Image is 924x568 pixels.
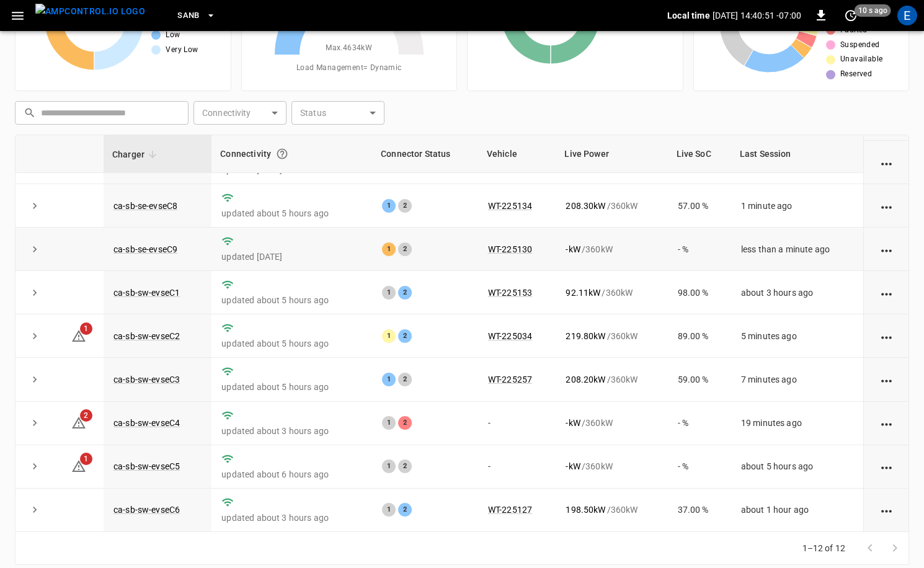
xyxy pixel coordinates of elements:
span: Very Low [166,44,198,56]
div: 2 [398,503,412,517]
td: 19 minutes ago [731,402,863,445]
div: action cell options [879,156,894,169]
p: 208.20 kW [566,373,605,386]
div: 2 [398,242,412,256]
p: Local time [667,9,710,22]
a: WT-225257 [488,375,532,384]
span: Suspended [840,39,880,51]
td: - % [668,228,731,271]
button: expand row [25,197,44,215]
a: ca-sb-sw-evseC6 [113,505,180,515]
td: 59.00 % [668,358,731,401]
div: / 360 kW [566,330,657,342]
button: expand row [25,370,44,389]
div: 1 [382,373,396,386]
div: 1 [382,503,396,517]
p: 219.80 kW [566,330,605,342]
th: Connector Status [372,135,478,173]
a: WT-225134 [488,201,532,211]
td: - % [668,445,731,489]
span: 2 [80,409,92,422]
div: 1 [382,329,396,343]
a: WT-225034 [488,331,532,341]
p: updated about 5 hours ago [221,294,362,306]
div: 2 [398,459,412,473]
th: Live SoC [668,135,731,173]
td: less than a minute ago [731,228,863,271]
p: updated about 5 hours ago [221,207,362,220]
div: action cell options [879,460,894,473]
td: 57.00 % [668,184,731,228]
a: 2 [71,417,86,427]
span: 1 [80,453,92,465]
div: / 360 kW [566,504,657,516]
span: Load Management = Dynamic [296,62,402,74]
a: WT-225153 [488,288,532,298]
p: [DATE] 14:40:51 -07:00 [713,9,801,22]
a: ca-sb-se-evseC9 [113,244,177,254]
p: updated about 6 hours ago [221,468,362,481]
a: WT-225130 [488,244,532,254]
span: Max. 4634 kW [326,42,372,55]
div: 1 [382,416,396,430]
td: - % [668,402,731,445]
p: updated about 3 hours ago [221,512,362,524]
div: action cell options [879,286,894,299]
span: Charger [112,147,161,162]
div: 2 [398,416,412,430]
p: updated about 3 hours ago [221,425,362,437]
div: / 360 kW [566,417,657,429]
a: 1 [71,461,86,471]
div: 2 [398,373,412,386]
button: expand row [25,457,44,476]
p: 1–12 of 12 [802,542,846,554]
p: updated about 5 hours ago [221,381,362,393]
div: 2 [398,199,412,213]
button: expand row [25,240,44,259]
td: about 3 hours ago [731,271,863,314]
div: / 360 kW [566,243,657,255]
p: 208.30 kW [566,200,605,212]
a: 1 [71,331,86,340]
p: - kW [566,417,580,429]
a: ca-sb-se-evseC8 [113,201,177,211]
div: / 360 kW [566,460,657,473]
td: 37.00 % [668,489,731,532]
td: 89.00 % [668,314,731,358]
p: updated [DATE] [221,251,362,263]
a: WT-225127 [488,505,532,515]
div: / 360 kW [566,286,657,299]
td: 98.00 % [668,271,731,314]
div: action cell options [879,504,894,516]
div: / 360 kW [566,200,657,212]
img: ampcontrol.io logo [35,4,145,19]
div: 1 [382,286,396,300]
td: - [478,445,556,489]
span: 10 s ago [855,4,891,17]
p: 198.50 kW [566,504,605,516]
span: SanB [177,9,200,23]
p: 92.11 kW [566,286,600,299]
td: - [478,402,556,445]
button: expand row [25,283,44,302]
div: action cell options [879,330,894,342]
button: Connection between the charger and our software. [271,143,293,165]
th: Last Session [731,135,863,173]
a: ca-sb-sw-evseC1 [113,288,180,298]
th: Vehicle [478,135,556,173]
div: Connectivity [220,143,363,165]
th: Live Power [556,135,667,173]
a: ca-sb-sw-evseC2 [113,331,180,341]
button: expand row [25,327,44,345]
div: 1 [382,199,396,213]
div: action cell options [879,417,894,429]
td: 5 minutes ago [731,314,863,358]
a: ca-sb-sw-evseC3 [113,375,180,384]
button: SanB [172,4,221,28]
span: Low [166,29,180,42]
p: - kW [566,460,580,473]
div: profile-icon [897,6,917,25]
button: expand row [25,414,44,432]
button: set refresh interval [841,6,861,25]
div: 2 [398,286,412,300]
